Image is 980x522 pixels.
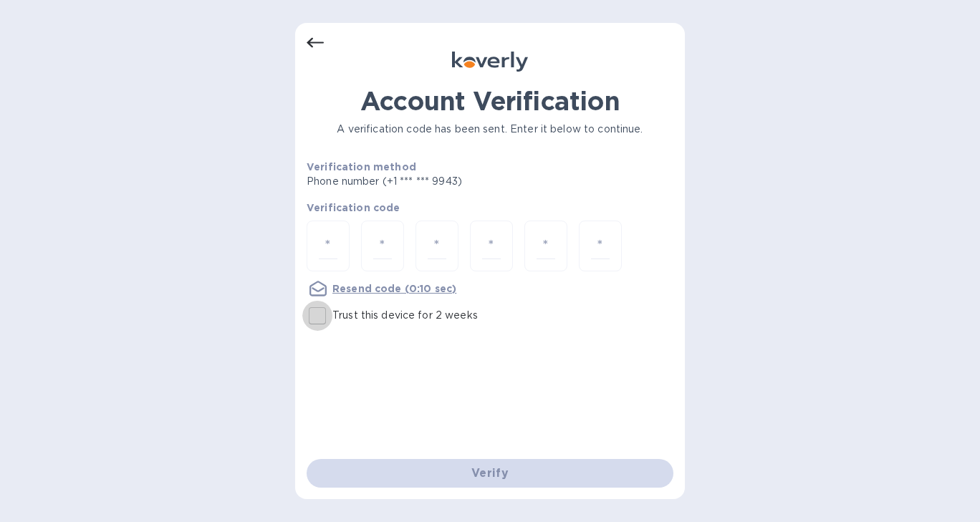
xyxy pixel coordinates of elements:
u: Resend code (0:10 sec) [332,283,456,294]
p: Trust this device for 2 weeks [332,308,478,323]
p: Phone number (+1 *** *** 9943) [307,174,572,189]
b: Verification method [307,161,416,173]
p: A verification code has been sent. Enter it below to continue. [307,122,673,137]
p: Verification code [307,200,673,215]
h1: Account Verification [307,86,673,116]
